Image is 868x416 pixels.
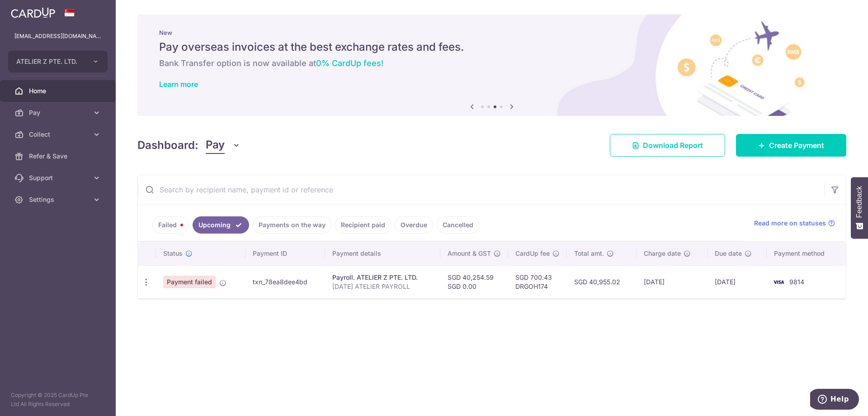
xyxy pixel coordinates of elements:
span: Charge date [644,249,681,258]
h4: Dashboard: [137,137,198,153]
img: CardUp [11,7,55,18]
span: Amount & GST [448,249,491,258]
td: SGD 700.43 DRGOH174 [508,265,567,298]
a: Create Payment [736,134,846,157]
p: [DATE] ATELIER PAYROLL [332,282,433,291]
span: Download Report [643,140,703,151]
a: Upcoming [193,216,249,234]
span: Feedback [855,186,863,218]
button: ATELIER Z PTE. LTD. [8,51,108,72]
span: Support [29,173,89,182]
button: Pay [206,137,241,154]
a: Payments on the way [253,216,331,234]
td: SGD 40,955.02 [567,265,637,298]
a: Failed [152,216,189,234]
span: ATELIER Z PTE. LTD. [16,57,83,66]
span: Total amt. [574,249,604,258]
td: SGD 40,254.59 SGD 0.00 [440,265,508,298]
span: Refer & Save [29,152,89,161]
span: CardUp fee [515,249,550,258]
a: Cancelled [437,216,479,234]
img: Bank Card [769,277,788,287]
p: [EMAIL_ADDRESS][DOMAIN_NAME] [14,32,101,41]
span: 0% CardUp fees! [316,58,383,68]
span: Collect [29,130,89,139]
span: Due date [715,249,742,258]
span: Payment failed [163,276,216,288]
a: Download Report [610,134,725,157]
span: Pay [29,108,89,117]
span: Settings [29,195,89,204]
button: Feedback - Show survey [851,177,868,239]
h6: Bank Transfer option is now available at [159,58,825,69]
a: Recipient paid [335,216,391,234]
td: [DATE] [637,265,708,298]
p: New [159,29,825,36]
iframe: Opens a widget where you can find more information [810,389,859,411]
h5: Pay overseas invoices at the best exchange rates and fees. [159,40,825,54]
span: Create Payment [769,140,824,151]
th: Payment method [767,242,846,265]
th: Payment details [325,242,440,265]
span: Status [163,249,183,258]
div: Payroll. ATELIER Z PTE. LTD. [332,273,433,282]
span: Pay [206,137,225,154]
span: 9814 [789,278,804,286]
td: [DATE] [708,265,767,298]
img: International Invoice Banner [137,14,846,116]
th: Payment ID [245,242,325,265]
a: Overdue [395,216,433,234]
input: Search by recipient name, payment id or reference [138,175,824,204]
a: Read more on statuses [754,219,835,228]
td: txn_78ea8dee4bd [245,265,325,298]
span: Read more on statuses [754,219,826,228]
a: Learn more [159,80,198,89]
span: Home [29,86,89,96]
